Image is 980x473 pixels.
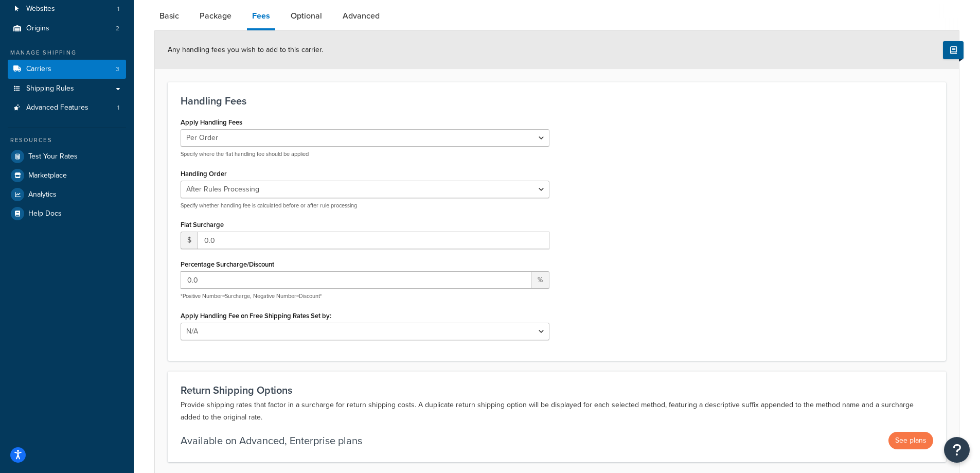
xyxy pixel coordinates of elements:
li: Carriers [8,60,126,79]
a: Carriers3 [8,60,126,79]
a: Shipping Rules [8,79,126,98]
span: Websites [26,5,55,13]
span: Marketplace [28,171,67,180]
span: Test Your Rates [28,152,78,161]
button: See plans [888,432,933,449]
span: Advanced Features [26,103,88,112]
div: Manage Shipping [8,48,126,57]
span: 3 [116,65,119,74]
a: Basic [154,4,184,28]
label: Flat Surcharge [181,221,224,229]
div: Resources [8,136,126,145]
p: Provide shipping rates that factor in a surcharge for return shipping costs. A duplicate return s... [181,399,933,424]
h3: Handling Fees [181,95,933,107]
span: Analytics [28,190,57,199]
h3: Return Shipping Options [181,384,933,396]
p: *Positive Number=Surcharge, Negative Number=Discount* [181,292,549,300]
label: Handling Order [181,170,227,178]
button: Open Resource Center [944,437,970,463]
p: Available on Advanced, Enterprise plans [181,433,362,448]
li: Advanced Features [8,98,126,117]
a: Origins2 [8,19,126,38]
a: Optional [286,4,327,28]
button: Show Help Docs [943,41,964,59]
a: Package [194,4,237,28]
span: Carriers [26,65,51,74]
p: Specify where the flat handling fee should be applied [181,150,549,158]
a: Analytics [8,185,126,204]
a: Fees [247,4,275,30]
a: Test Your Rates [8,147,126,166]
li: Origins [8,19,126,38]
p: Specify whether handling fee is calculated before or after rule processing [181,202,549,209]
span: Help Docs [28,209,62,218]
span: Shipping Rules [26,84,74,93]
span: $ [181,232,198,249]
a: Marketplace [8,166,126,185]
label: Apply Handling Fee on Free Shipping Rates Set by: [181,312,331,320]
label: Apply Handling Fees [181,118,242,126]
span: 2 [116,24,119,33]
label: Percentage Surcharge/Discount [181,260,274,268]
span: Origins [26,24,49,33]
a: Advanced [337,4,385,28]
span: 1 [117,5,119,13]
span: Any handling fees you wish to add to this carrier. [168,44,323,55]
span: 1 [117,103,119,112]
span: % [531,271,549,289]
a: Help Docs [8,204,126,223]
a: Advanced Features1 [8,98,126,117]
